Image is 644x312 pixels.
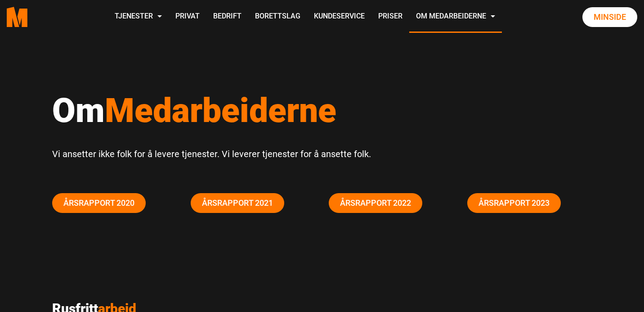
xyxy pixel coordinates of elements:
a: Årsrapport 2020 [52,193,146,213]
h1: Om [52,90,592,131]
p: Vi ansetter ikke folk for å levere tjenester. Vi leverer tjenester for å ansette folk. [52,146,592,162]
a: Om Medarbeiderne [409,1,502,33]
a: Bedrift [206,1,248,33]
a: Tjenester [108,1,169,33]
a: Årsrapport 2022 [329,193,422,213]
a: Årsrapport 2023 [467,193,561,213]
a: Årsrapport 2021 [191,193,284,213]
span: Medarbeiderne [105,90,336,130]
a: Borettslag [248,1,307,33]
a: Priser [371,1,409,33]
a: Kundeservice [307,1,371,33]
a: Minside [582,7,637,27]
a: Privat [169,1,206,33]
